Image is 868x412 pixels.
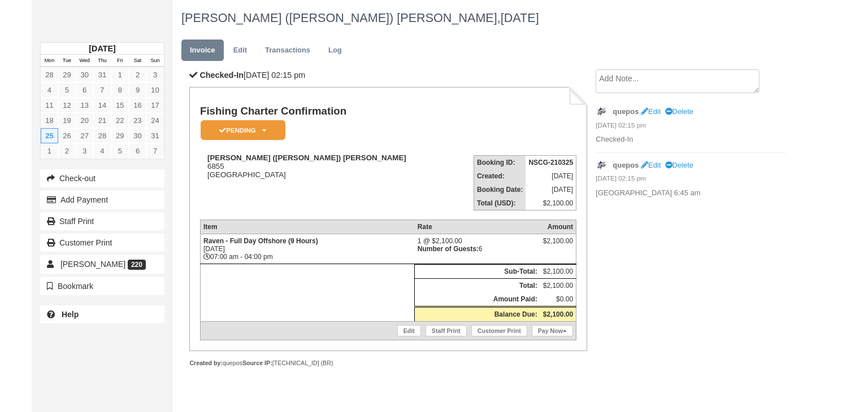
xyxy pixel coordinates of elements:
th: Sub-Total: [415,264,540,278]
th: Amount [540,220,576,234]
h1: [PERSON_NAME] ([PERSON_NAME]) [PERSON_NAME], [181,11,792,25]
a: 5 [111,143,129,159]
button: Add Payment [40,191,164,209]
a: Invoice [181,40,224,62]
th: Tue [58,55,76,67]
th: Mon [41,55,58,67]
strong: [PERSON_NAME] ([PERSON_NAME]) [PERSON_NAME] [207,154,406,162]
p: Checked-In [596,134,786,145]
strong: Created by: [189,360,223,366]
a: Edit [641,161,661,169]
a: Edit [397,325,421,336]
a: Pay Now [532,325,573,336]
a: 17 [146,98,164,113]
a: Customer Print [40,234,164,252]
b: Checked-In [199,71,244,80]
a: 28 [41,67,58,82]
a: 11 [41,98,58,113]
a: 29 [111,128,129,143]
strong: quepos [613,161,639,169]
button: Bookmark [40,277,164,295]
a: 4 [93,143,111,159]
th: Wed [76,55,93,67]
td: [DATE] [526,169,576,183]
strong: Source IP: [242,360,272,366]
div: $2,100.00 [543,237,573,254]
strong: NSCG-210325 [528,159,573,166]
a: Staff Print [40,212,164,230]
a: 14 [93,98,111,113]
em: [DATE] 02:15 pm [596,174,786,186]
a: 2 [129,67,146,82]
a: 1 [111,67,129,82]
a: 16 [129,98,146,113]
a: Delete [665,107,693,116]
a: 15 [111,98,129,113]
a: 27 [76,128,93,143]
a: 9 [129,82,146,98]
a: 12 [58,98,76,113]
a: 18 [41,113,58,128]
p: [DATE] 02:15 pm [189,69,587,81]
td: $2,100.00 [526,196,576,211]
th: Thu [93,55,111,67]
strong: Raven - Full Day Offshore (9 Hours) [203,237,318,245]
a: Log [320,40,350,62]
a: 10 [146,82,164,98]
a: 31 [93,67,111,82]
a: 3 [146,67,164,82]
a: 4 [41,82,58,98]
th: Total: [415,278,540,292]
div: 6855 [GEOGRAPHIC_DATA] [200,154,451,179]
strong: [DATE] [89,44,115,53]
td: $2,100.00 [540,278,576,292]
a: 19 [58,113,76,128]
a: 3 [76,143,93,159]
td: 1 @ $2,100.00 6 [415,234,540,264]
a: 24 [146,113,164,128]
th: Fri [111,55,129,67]
div: quepos [TECHNICAL_ID] (BR) [189,359,587,367]
a: 26 [58,128,76,143]
th: Booking Date: [474,183,526,196]
td: $2,100.00 [540,264,576,278]
th: Balance Due: [415,306,540,321]
strong: $2,100.00 [543,310,573,318]
strong: quepos [613,107,639,116]
td: [DATE] [526,183,576,196]
a: [PERSON_NAME] 220 [40,255,164,273]
a: 5 [58,82,76,98]
a: Edit [225,40,255,62]
th: Rate [415,220,540,234]
td: $0.00 [540,292,576,307]
em: [DATE] 02:15 pm [596,121,786,133]
a: 29 [58,67,76,82]
a: 22 [111,113,129,128]
a: 25 [41,128,58,143]
th: Amount Paid: [415,292,540,307]
a: 2 [58,143,76,159]
th: Item [200,220,414,234]
a: 30 [76,67,93,82]
th: Total (USD): [474,196,526,211]
p: [GEOGRAPHIC_DATA] 6:45 am [596,188,786,199]
a: 7 [93,82,111,98]
a: Pending [200,120,281,141]
span: [DATE] [501,11,539,25]
a: 21 [93,113,111,128]
a: 30 [129,128,146,143]
a: 7 [146,143,164,159]
a: 6 [129,143,146,159]
a: 28 [93,128,111,143]
span: [PERSON_NAME] [60,260,125,269]
th: Sun [146,55,164,67]
a: Staff Print [426,325,467,336]
a: Help [40,305,164,323]
th: Booking ID: [474,155,526,169]
a: Transactions [257,40,319,62]
td: [DATE] 07:00 am - 04:00 pm [200,234,414,264]
b: Help [62,310,79,319]
a: 13 [76,98,93,113]
a: 6 [76,82,93,98]
a: 1 [41,143,58,159]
